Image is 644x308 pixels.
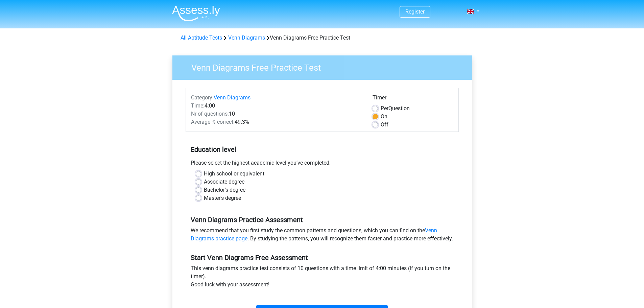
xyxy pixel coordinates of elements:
div: Timer [373,94,453,104]
div: We recommend that you first study the common patterns and questions, which you can find on the . ... [186,227,459,245]
div: 4:00 [186,102,367,110]
span: Category: [191,94,214,101]
h5: Education level [191,143,454,156]
h5: Venn Diagrams Practice Assessment [191,216,454,224]
label: Master's degree [204,194,241,202]
label: On [381,113,387,121]
div: Venn Diagrams Free Practice Test [178,34,467,42]
label: Associate degree [204,178,244,186]
label: Off [381,121,388,129]
a: Venn Diagrams [214,94,251,101]
div: This venn diagrams practice test consists of 10 questions with a time limit of 4:00 minutes (if y... [186,264,459,291]
span: Average % correct: [191,119,235,125]
label: High school or equivalent [204,170,264,178]
h3: Venn Diagrams Free Practice Test [183,60,467,73]
span: Time: [191,102,205,109]
div: 10 [186,110,367,118]
span: Per [381,105,388,112]
div: Please select the highest academic level you’ve completed. [186,159,459,170]
label: Question [381,104,410,113]
a: All Aptitude Tests [181,34,222,41]
label: Bachelor's degree [204,186,245,194]
a: Venn Diagrams [228,34,265,41]
h5: Start Venn Diagrams Free Assessment [191,254,454,262]
span: Nr of questions: [191,111,229,117]
a: Register [405,8,425,15]
div: 49.3% [186,118,367,126]
img: Assessly [172,5,220,21]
